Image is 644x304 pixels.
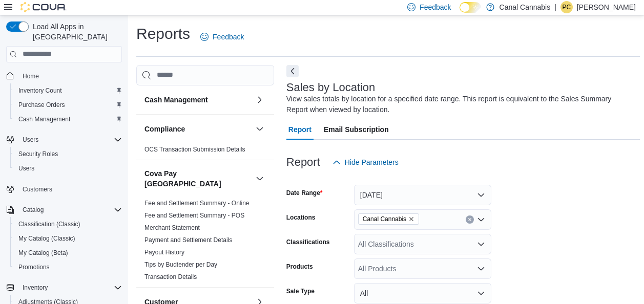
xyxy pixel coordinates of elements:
[254,94,266,106] button: Cash Management
[18,150,58,158] span: Security Roles
[144,146,245,153] a: OCS Transaction Submission Details
[358,213,419,225] span: Canal Cannabis
[144,249,184,256] a: Payout History
[144,273,197,280] a: Transaction Details
[14,247,72,259] a: My Catalog (Beta)
[144,224,200,231] a: Merchant Statement
[14,84,122,97] span: Inventory Count
[18,134,43,146] button: Users
[14,162,38,175] a: Users
[286,81,376,94] h3: Sales by Location
[2,182,126,197] button: Customers
[10,161,126,176] button: Users
[144,95,208,105] h3: Cash Management
[18,204,48,216] button: Catalog
[14,99,122,111] span: Purchase Orders
[288,119,311,140] span: Report
[14,113,122,125] span: Cash Management
[18,263,50,271] span: Promotions
[10,217,126,231] button: Classification (Classic)
[23,72,39,80] span: Home
[324,119,389,140] span: Email Subscription
[577,1,636,13] p: [PERSON_NAME]
[23,206,44,214] span: Catalog
[14,113,74,125] a: Cash Management
[213,32,244,42] span: Feedback
[14,232,122,245] span: My Catalog (Classic)
[144,260,217,269] span: Tips by Budtender per Day
[363,214,406,224] span: Canal Cannabis
[18,281,52,294] button: Inventory
[136,24,190,44] h1: Reports
[477,265,485,273] button: Open list of options
[254,123,266,135] button: Compliance
[14,232,79,245] a: My Catalog (Classic)
[18,234,75,243] span: My Catalog (Classic)
[286,189,323,197] label: Date Range
[14,148,122,160] span: Security Roles
[14,218,122,230] span: Classification (Classic)
[254,172,266,185] button: Cova Pay [GEOGRAPHIC_DATA]
[286,263,313,271] label: Products
[20,2,67,12] img: Cova
[2,133,126,147] button: Users
[500,1,551,13] p: Canal Cannabis
[2,69,126,83] button: Home
[196,27,248,47] a: Feedback
[14,162,122,175] span: Users
[10,147,126,161] button: Security Roles
[23,284,48,292] span: Inventory
[10,231,126,246] button: My Catalog (Classic)
[466,215,474,224] button: Clear input
[420,2,451,12] span: Feedback
[144,168,252,189] button: Cova Pay [GEOGRAPHIC_DATA]
[354,283,491,303] button: All
[328,152,403,172] button: Hide Parameters
[136,143,274,160] div: Compliance
[10,112,126,126] button: Cash Management
[286,94,635,115] div: View sales totals by location for a specified date range. This report is equivalent to the Sales ...
[10,98,126,112] button: Purchase Orders
[18,183,122,196] span: Customers
[10,83,126,98] button: Inventory Count
[286,287,315,295] label: Sale Type
[14,247,122,259] span: My Catalog (Beta)
[14,99,69,111] a: Purchase Orders
[18,249,68,257] span: My Catalog (Beta)
[18,164,34,172] span: Users
[23,136,38,144] span: Users
[144,212,244,219] a: Fee and Settlement Summary - POS
[14,261,54,273] a: Promotions
[144,261,217,268] a: Tips by Budtender per Day
[286,156,320,168] h3: Report
[2,280,126,295] button: Inventory
[10,246,126,260] button: My Catalog (Beta)
[18,101,65,109] span: Purchase Orders
[286,213,316,222] label: Locations
[286,238,330,246] label: Classifications
[408,216,414,222] button: Remove Canal Cannabis from selection in this group
[18,115,70,123] span: Cash Management
[354,185,491,205] button: [DATE]
[286,65,299,77] button: Next
[14,261,122,273] span: Promotions
[18,134,122,146] span: Users
[14,148,62,160] a: Security Roles
[144,200,250,207] a: Fee and Settlement Summary - Online
[18,281,122,294] span: Inventory
[144,95,252,105] button: Cash Management
[560,1,573,13] div: Patrick Ciantar
[29,21,122,42] span: Load All Apps in [GEOGRAPHIC_DATA]
[18,70,43,82] a: Home
[460,2,481,13] input: Dark Mode
[23,185,52,193] span: Customers
[14,218,85,230] a: Classification (Classic)
[144,236,232,244] a: Payment and Settlement Details
[18,204,122,216] span: Catalog
[18,70,122,82] span: Home
[144,248,184,256] span: Payout History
